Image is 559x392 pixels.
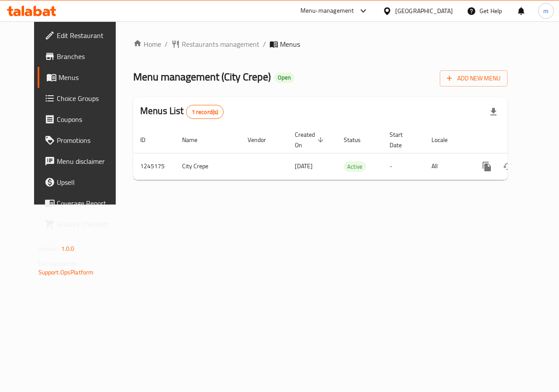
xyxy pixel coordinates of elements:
[295,129,326,150] span: Created On
[133,39,507,49] nav: breadcrumb
[38,214,128,235] a: Grocery Checklist
[344,135,372,145] span: Status
[543,6,549,16] span: m
[263,39,266,49] li: /
[38,130,128,151] a: Promotions
[140,135,157,145] span: ID
[165,39,168,49] li: /
[61,243,75,254] span: 1.0.0
[171,39,259,49] a: Restaurants management
[186,108,224,116] span: 1 record(s)
[390,129,414,150] span: Start Date
[344,162,366,172] span: Active
[383,153,424,180] td: -
[38,151,128,172] a: Menu disclaimer
[57,219,121,229] span: Grocery Checklist
[424,153,469,180] td: All
[140,104,224,119] h2: Menus List
[57,198,121,208] span: Coverage Report
[175,153,241,180] td: City Crepe
[38,109,128,130] a: Coupons
[59,72,121,83] span: Menus
[300,6,354,16] div: Menu-management
[57,51,121,62] span: Branches
[38,243,60,254] span: Version:
[38,88,128,109] a: Choice Groups
[133,39,161,49] a: Home
[38,193,128,214] a: Coverage Report
[497,156,518,177] button: Change Status
[431,135,459,145] span: Locale
[57,156,121,167] span: Menu disclaimer
[38,67,128,88] a: Menus
[38,267,94,278] a: Support.OpsPlatform
[280,39,300,49] span: Menus
[440,70,507,87] button: Add New Menu
[133,153,175,180] td: 1245175
[38,258,79,269] span: Get support on:
[248,135,277,145] span: Vendor
[395,6,453,16] div: [GEOGRAPHIC_DATA]
[447,73,500,84] span: Add New Menu
[186,105,224,119] div: Total records count
[182,39,259,49] span: Restaurants management
[57,135,121,146] span: Promotions
[38,172,128,193] a: Upsell
[133,67,271,87] span: Menu management ( City Crepe )
[38,25,128,46] a: Edit Restaurant
[476,156,497,177] button: more
[57,30,121,41] span: Edit Restaurant
[274,74,294,81] span: Open
[57,93,121,104] span: Choice Groups
[57,114,121,125] span: Coupons
[38,46,128,67] a: Branches
[57,177,121,187] span: Upsell
[274,73,294,83] div: Open
[182,135,209,145] span: Name
[295,160,313,172] span: [DATE]
[483,101,504,122] div: Export file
